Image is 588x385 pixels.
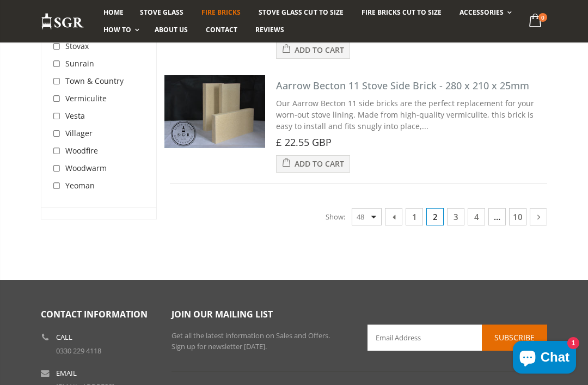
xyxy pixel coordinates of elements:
[103,25,131,34] span: How To
[488,208,506,225] span: …
[171,331,351,352] p: Get all the latest information on Sales and Offers. Sign up for newsletter [DATE].
[276,97,542,132] div: Our Aarrow Becton 11 side bricks are the perfect replacement for your worn-out stove lining. Made...
[65,58,94,69] span: Sunrain
[538,13,547,22] span: 0
[326,208,345,225] span: Show:
[259,8,343,17] span: Stove Glass Cut To Size
[65,128,93,138] span: Villager
[250,4,351,21] a: Stove Glass Cut To Size
[41,308,148,320] span: Contact Information
[468,208,485,225] a: 4
[276,41,350,59] button: Add to Cart
[295,158,344,169] span: Add to Cart
[155,25,188,34] span: About us
[95,4,132,21] a: Home
[56,346,101,356] a: 0330 229 4118
[56,334,72,341] b: Call
[201,8,241,17] span: Fire Bricks
[65,41,89,51] span: Stovax
[103,8,124,17] span: Home
[509,208,526,225] a: 10
[353,4,450,21] a: Fire Bricks Cut To Size
[65,163,107,173] span: Woodwarm
[426,208,444,225] span: 2
[171,308,273,320] span: Join our mailing list
[56,370,77,377] b: Email
[367,325,547,351] input: Email Address
[255,25,284,34] span: Reviews
[247,21,292,39] a: Reviews
[140,8,183,17] span: Stove Glass
[198,21,246,39] a: Contact
[206,25,237,34] span: Contact
[65,93,107,103] span: Vermiculite
[276,79,529,92] a: Aarrow Becton 11 Stove Side Brick - 280 x 210 x 25mm
[65,145,98,156] span: Woodfire
[447,208,464,225] a: 3
[525,11,547,32] a: 0
[295,45,344,55] span: Add to Cart
[65,180,95,191] span: Yeoman
[362,8,442,17] span: Fire Bricks Cut To Size
[510,341,579,376] inbox-online-store-chat: Shopify online store chat
[146,21,196,39] a: About us
[276,136,332,149] span: £ 22.55 GBP
[95,21,145,39] a: How To
[164,75,265,148] img: Aarrow Becton 11 Stove Side Brick
[65,76,124,86] span: Town & Country
[460,8,504,17] span: Accessories
[41,13,84,30] img: Stove Glass Replacement
[451,4,517,21] a: Accessories
[65,111,85,121] span: Vesta
[276,155,350,173] button: Add to Cart
[193,4,249,21] a: Fire Bricks
[406,208,423,225] a: 1
[132,4,192,21] a: Stove Glass
[482,325,547,351] button: Subscribe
